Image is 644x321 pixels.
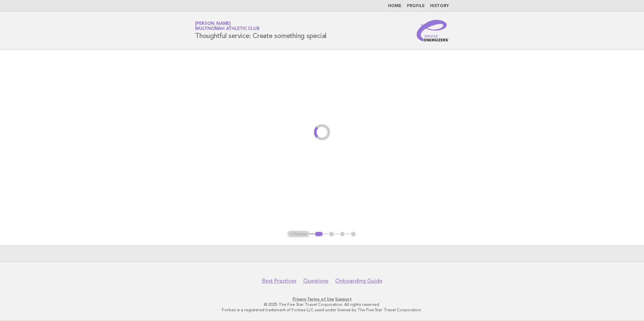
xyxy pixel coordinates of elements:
[116,307,528,313] p: Forbes is a registered trademark of Forbes LLC used under license by The Five Star Travel Corpora...
[293,297,306,301] a: Privacy
[307,297,334,301] a: Terms of Use
[335,278,382,284] a: Onboarding Guide
[407,4,425,8] a: Profile
[195,22,326,39] h1: Thoughtful service: Create something special
[116,296,528,302] p: · ·
[303,278,328,284] a: Questions
[195,27,259,31] span: Multnomah Athletic Club
[335,297,352,301] a: Support
[430,4,449,8] a: History
[388,4,401,8] a: Home
[116,302,528,307] p: © 2025 The Five Star Travel Corporation. All rights reserved.
[417,20,449,41] img: Service Energizers
[195,22,259,31] a: [PERSON_NAME]Multnomah Athletic Club
[262,278,296,284] a: Best Practices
